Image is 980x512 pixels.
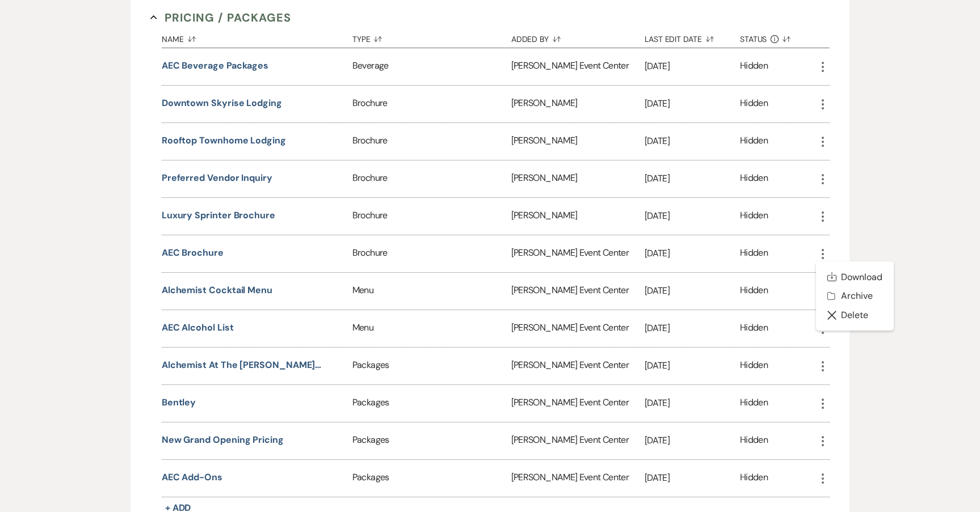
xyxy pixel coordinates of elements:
div: Hidden [740,171,768,187]
div: Hidden [740,209,768,224]
div: Brochure [352,235,511,272]
div: Packages [352,422,511,459]
div: Brochure [352,160,511,197]
div: Beverage [352,48,511,85]
div: Hidden [740,246,768,261]
p: [DATE] [645,396,740,411]
p: [DATE] [645,96,740,111]
p: [DATE] [645,283,740,298]
div: Hidden [740,471,768,486]
div: Hidden [740,396,768,411]
button: AEC Beverage Packages [162,59,268,73]
div: Packages [352,460,511,497]
a: Download [816,267,893,286]
p: [DATE] [645,471,740,485]
button: Alchemist at The [PERSON_NAME] Beverage Package [162,358,323,372]
div: [PERSON_NAME] Event Center [511,235,645,272]
span: Status [740,35,767,43]
div: [PERSON_NAME] Event Center [511,273,645,310]
button: Bentley [162,396,196,409]
button: Preferred Vendor Inquiry [162,171,272,185]
div: [PERSON_NAME] Event Center [511,422,645,459]
div: Hidden [740,59,768,74]
div: [PERSON_NAME] [511,160,645,197]
button: AEC Brochure [162,246,224,260]
div: Hidden [740,134,768,149]
button: Pricing / Packages [150,9,291,26]
div: Brochure [352,86,511,122]
p: [DATE] [645,59,740,74]
div: Hidden [740,358,768,374]
button: New Grand Opening Pricing [162,433,284,447]
button: Alchemist Cocktail Menu [162,283,272,297]
div: Menu [352,273,511,310]
div: Hidden [740,283,768,299]
button: Type [352,26,511,48]
button: Luxury Sprinter Brochure [162,209,275,222]
div: Brochure [352,198,511,235]
button: AEC Alcohol List [162,321,234,335]
button: Name [162,26,352,48]
div: [PERSON_NAME] [511,198,645,235]
p: [DATE] [645,433,740,448]
button: Status [740,26,816,48]
p: [DATE] [645,246,740,261]
div: Menu [352,310,511,347]
button: Archive [816,286,893,306]
div: Hidden [740,96,768,112]
div: [PERSON_NAME] Event Center [511,48,645,85]
p: [DATE] [645,171,740,186]
button: Downtown Skyrise Lodging [162,96,282,110]
p: [DATE] [645,134,740,149]
div: [PERSON_NAME] Event Center [511,460,645,497]
div: Brochure [352,123,511,160]
div: [PERSON_NAME] Event Center [511,348,645,384]
div: Packages [352,348,511,384]
div: [PERSON_NAME] [511,123,645,160]
div: Hidden [740,433,768,448]
button: Delete [816,306,893,325]
button: AEC Add-Ons [162,471,222,484]
p: [DATE] [645,358,740,373]
button: Rooftop Townhome Lodging [162,134,286,147]
div: [PERSON_NAME] Event Center [511,385,645,422]
div: Packages [352,385,511,422]
div: [PERSON_NAME] Event Center [511,310,645,347]
p: [DATE] [645,209,740,223]
div: [PERSON_NAME] [511,86,645,122]
button: Added By [511,26,645,48]
button: Last Edit Date [645,26,740,48]
div: Hidden [740,321,768,336]
p: [DATE] [645,321,740,336]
